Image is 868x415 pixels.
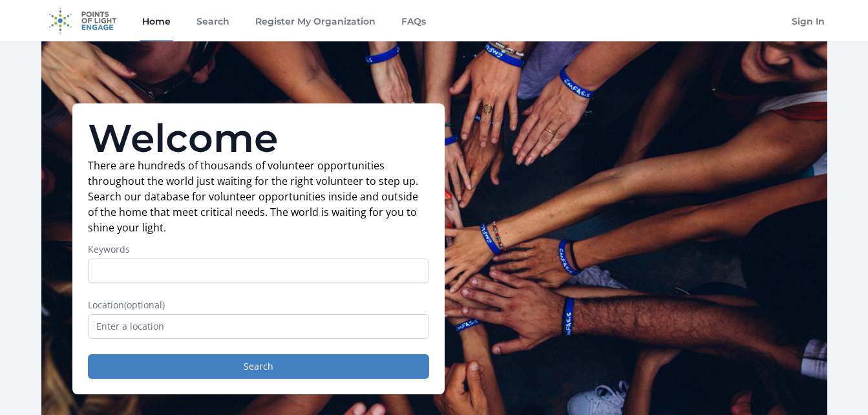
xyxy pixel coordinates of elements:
label: Keywords [88,243,429,256]
h1: Welcome [88,119,429,158]
label: Location [88,299,429,312]
input: Enter a location [88,314,429,339]
p: There are hundreds of thousands of volunteer opportunities throughout the world just waiting for ... [88,158,429,235]
span: (optional) [124,299,165,311]
button: Search [88,354,429,379]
